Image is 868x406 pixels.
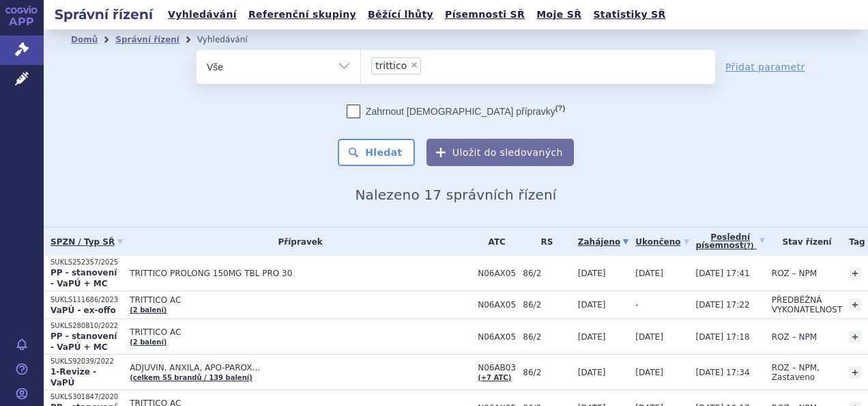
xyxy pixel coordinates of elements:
[338,139,415,166] button: Hledat
[50,306,116,315] strong: VaPÚ - ex-offo
[744,242,754,250] abbr: (?)
[426,139,574,166] button: Uložit do sledovaných
[478,332,516,342] span: N06AX05
[635,300,638,310] span: -
[578,368,606,377] span: [DATE]
[50,232,123,252] a: SPZN / Typ SŘ
[523,332,571,342] span: 86/2
[523,300,571,310] span: 86/2
[115,35,179,44] a: Správní řízení
[523,269,571,278] span: 86/2
[772,363,820,382] span: ROZ – NPM, Zastaveno
[50,357,123,366] p: SUKLS92039/2022
[425,57,433,74] input: trittico
[478,300,516,310] span: N06AX05
[635,368,663,377] span: [DATE]
[355,187,556,203] span: Nalezeno 17 správních řízení
[50,258,123,267] p: SUKLS252357/2025
[50,295,123,305] p: SUKLS111686/2023
[50,392,123,402] p: SUKLS301847/2020
[50,268,117,288] strong: PP - stanovení - VaPÚ + MC
[441,5,529,24] a: Písemnosti SŘ
[696,300,750,310] span: [DATE] 17:22
[197,29,265,50] li: Vyhledávání
[725,60,805,74] a: Přidat parametr
[375,61,407,70] span: trittico
[130,374,252,381] a: (celkem 55 brandů / 139 balení)
[130,295,471,305] span: TRITTICO AC
[765,228,842,256] th: Stav řízení
[849,331,861,343] a: +
[130,269,471,278] span: TRITTICO PROLONG 150MG TBL PRO 30
[164,5,241,24] a: Vyhledávání
[635,269,663,278] span: [DATE]
[50,367,96,388] strong: 1-Revize - VaPÚ
[44,5,164,24] h2: Správní řízení
[478,363,516,373] span: N06AB03
[635,232,689,252] a: Ukončeno
[123,228,471,256] th: Přípravek
[244,5,360,24] a: Referenční skupiny
[578,269,606,278] span: [DATE]
[130,338,167,346] a: (2 balení)
[130,363,471,373] span: ADJUVIN, ANXILA, APO-PAROX…
[130,327,471,337] span: TRITTICO AC
[842,228,865,256] th: Tag
[635,332,663,342] span: [DATE]
[696,228,765,256] a: Poslednípísemnost(?)
[849,267,861,280] a: +
[696,332,750,342] span: [DATE] 17:18
[849,366,861,379] a: +
[516,228,571,256] th: RS
[578,332,606,342] span: [DATE]
[130,306,167,314] a: (2 balení)
[347,105,565,118] label: Zahrnout [DEMOGRAPHIC_DATA] přípravky
[578,232,628,252] a: Zahájeno
[50,321,123,331] p: SUKLS280810/2022
[696,368,750,377] span: [DATE] 17:34
[71,35,98,44] a: Domů
[478,269,516,278] span: N06AX05
[696,269,750,278] span: [DATE] 17:41
[523,368,571,377] span: 86/2
[364,5,437,24] a: Běžící lhůty
[772,269,817,278] span: ROZ – NPM
[50,331,117,352] strong: PP - stanovení - VaPÚ + MC
[410,61,418,69] span: ×
[589,5,669,24] a: Statistiky SŘ
[471,228,516,256] th: ATC
[772,295,842,314] span: PŘEDBĚŽNÁ VYKONATELNOST
[555,104,565,113] abbr: (?)
[478,374,511,381] a: (+7 ATC)
[772,332,817,342] span: ROZ – NPM
[532,5,585,24] a: Moje SŘ
[849,299,861,311] a: +
[578,300,606,310] span: [DATE]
